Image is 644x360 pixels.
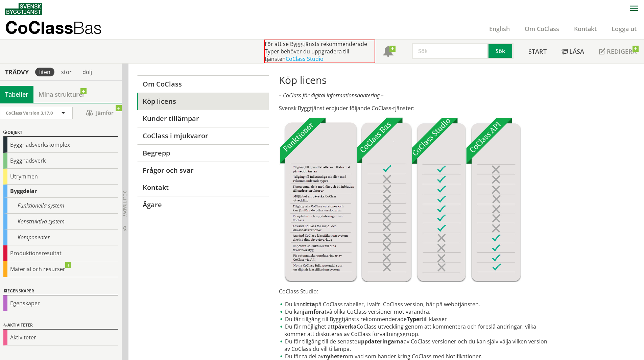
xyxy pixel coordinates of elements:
a: Mina strukturer [33,86,90,103]
strong: Typer [407,315,422,323]
a: Köp licens [137,93,268,110]
a: Kunder tillämpar [137,110,268,127]
img: Tjnster-Tabell_CoClassBas-Studio-API2022-12-22.jpg [279,117,521,282]
span: Notifikationer [383,47,393,57]
a: Om CoClass [517,25,567,33]
div: Aktiviteter [3,321,118,330]
strong: uppdateringarna [357,338,404,345]
input: Sök [412,43,488,59]
a: Frågor och svar [137,162,268,179]
em: – CoClass för digital informationshantering – [279,92,384,99]
h1: Köp licens [279,74,552,86]
div: Komponenter [3,230,118,245]
a: CoClass Studio [286,55,324,63]
button: Sök [488,43,514,59]
div: Produktionsresultat [3,245,118,261]
div: Objekt [3,129,118,137]
a: English [482,25,517,33]
p: CoClass Studio: [279,288,552,295]
span: Läsa [569,47,584,55]
div: Trädvy [1,68,32,76]
a: Om CoClass [137,75,268,93]
div: stor [57,68,76,76]
a: Start [521,40,554,63]
strong: jämföra [303,308,325,315]
span: CoClass Version 3.17.0 [6,110,53,116]
span: Redigera [607,47,637,55]
div: Egenskaper [3,287,118,295]
li: Du får tillgång till Byggtjänsts rekommenderade till klasser [279,315,552,323]
p: CoClass [5,24,102,31]
a: Redigera [592,40,644,63]
li: Du kan på CoClass tabeller, i valfri CoClass version, här på webbtjänsten. [279,301,552,308]
li: Du får tillgång till de senaste av CoClass versioner och du kan själv välja vilken version av CoC... [279,338,552,353]
a: Kontakt [137,179,268,196]
div: Egenskaper [3,295,118,311]
div: Byggnadsverkskomplex [3,137,118,153]
li: Du kan två olika CoClass versioner mot varandra. [279,308,552,315]
a: Läsa [554,40,592,63]
span: Dölj trädvy [122,190,128,217]
div: Utrymmen [3,169,118,185]
div: Funktionella system [3,198,118,214]
div: För att se Byggtjänsts rekommenderade Typer behöver du uppgradera till tjänsten [264,40,375,63]
a: Kontakt [567,25,604,33]
div: Konstruktiva system [3,214,118,230]
strong: påverka [335,323,357,330]
li: Du får ta del av om vad som händer kring CoClass med Notifikationer. [279,353,552,360]
span: Jämför [79,107,120,119]
a: Begrepp [137,144,268,162]
span: Bas [73,18,102,38]
img: Svensk Byggtjänst [5,3,42,15]
strong: nyheter [324,353,345,360]
div: Material och resurser [3,261,118,277]
strong: titta [303,301,315,308]
div: Byggnadsverk [3,153,118,169]
div: dölj [78,68,96,76]
span: Start [528,47,547,55]
a: Ägare [137,196,268,213]
div: liten [35,68,54,76]
div: Byggdelar [3,185,118,198]
li: Du får möjlighet att CoClass utveckling genom att kommentera och föreslå ändringar, vilka kommer ... [279,323,552,338]
a: CoClass i mjukvaror [137,127,268,144]
a: Logga ut [604,25,644,33]
a: CoClassBas [5,18,116,39]
p: Svensk Byggtjänst erbjuder följande CoClass-tjänster: [279,104,552,112]
div: Aktiviteter [3,330,118,345]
